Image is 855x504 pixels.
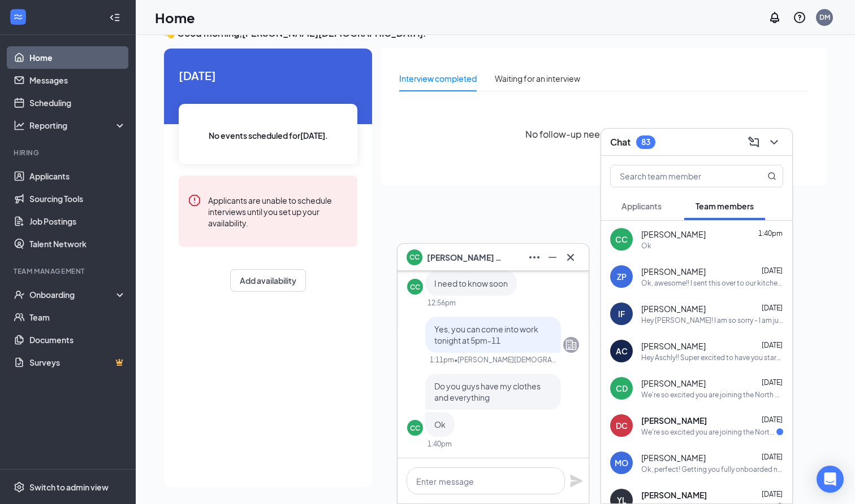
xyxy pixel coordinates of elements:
div: Hey [PERSON_NAME]! I am so sorry - I am just seeing this! Let me double check and see where they ... [641,315,783,325]
div: 1:11pm [430,355,454,365]
svg: Plane [569,474,583,488]
div: 1:40pm [427,439,452,449]
div: 12:56pm [427,298,456,308]
button: Cross [562,248,580,266]
div: MO [615,457,628,468]
a: SurveysCrown [29,351,126,374]
div: Switch to admin view [29,481,109,493]
button: ComposeMessage [745,133,763,151]
span: [DATE] [762,453,783,461]
span: Do you guys have my clothes and everything [434,381,541,402]
h1: Home [155,8,195,27]
span: Ok [434,419,446,430]
span: [PERSON_NAME] [641,378,706,389]
span: [PERSON_NAME] [641,340,706,352]
span: [PERSON_NAME] [641,303,706,314]
a: Talent Network [29,233,126,255]
div: 83 [641,137,650,147]
span: [DATE] [179,67,357,84]
svg: MagnifyingGlass [767,172,776,181]
svg: WorkstreamLogo [12,11,24,23]
button: Add availability [230,269,306,292]
a: Scheduling [29,91,126,114]
span: Applicants [621,201,662,211]
span: 1:40pm [758,229,783,238]
div: Hey Aschly!! Super excited to have you start! This is [PERSON_NAME] -- I wanted to make sure I ha... [641,353,783,362]
a: Team [29,306,126,328]
span: No events scheduled for [DATE] . [209,129,328,142]
div: We're so excited you are joining the North Platte (NE) [DEMOGRAPHIC_DATA]-fil-Ateam ! Do you know... [641,427,776,437]
input: Search team member [611,165,745,187]
div: Ok [641,241,651,251]
div: IF [618,308,625,319]
span: [DATE] [762,304,783,312]
a: Messages [29,69,126,91]
a: Applicants [29,165,126,187]
div: Hiring [14,148,124,157]
h3: Chat [610,136,631,148]
svg: Minimize [546,251,559,264]
svg: Analysis [14,120,25,131]
span: [PERSON_NAME] [641,415,707,426]
span: Yes, you can come into work tonight at 5pm-11 [434,324,538,345]
span: [PERSON_NAME] [641,452,706,463]
div: Applicants are unable to schedule interviews until you set up your availability. [208,194,348,229]
div: Ok, awesome!! I sent this over to our kitchen director and we will be back in touch with you soon... [641,278,783,288]
span: [PERSON_NAME] [641,489,707,501]
div: CC [410,423,420,433]
svg: Settings [14,481,25,493]
a: Home [29,46,126,69]
span: Team members [696,201,754,211]
div: Waiting for an interview [495,72,580,85]
a: Sourcing Tools [29,187,126,210]
span: [PERSON_NAME] [641,266,706,277]
a: Job Postings [29,210,126,233]
div: Ok, perfect! Getting you fully onboarded now [641,464,783,474]
svg: Collapse [109,12,120,23]
span: I need to know soon [434,278,508,288]
button: ChevronDown [765,133,783,151]
button: Ellipses [525,248,543,266]
div: CC [615,234,628,245]
div: DC [616,420,628,431]
svg: Error [188,194,201,207]
div: AC [616,345,628,357]
svg: Notifications [768,11,781,24]
span: [DATE] [762,341,783,349]
div: Onboarding [29,289,116,300]
div: Team Management [14,266,124,276]
div: ZP [617,271,627,282]
div: Reporting [29,120,127,131]
div: CC [410,282,420,292]
span: [DATE] [762,378,783,387]
a: Documents [29,328,126,351]
span: [PERSON_NAME] [641,229,706,240]
div: We're so excited you are joining the North Platte (NE) [DEMOGRAPHIC_DATA]-fil-Ateam ! Do you know... [641,390,783,400]
svg: ChevronDown [767,135,781,149]
div: CD [616,383,628,394]
span: [DATE] [762,415,783,424]
span: [DATE] [762,490,783,498]
span: [PERSON_NAME] Coats [427,251,506,264]
svg: Cross [564,251,577,264]
span: • [PERSON_NAME][DEMOGRAPHIC_DATA] [454,355,559,365]
svg: ComposeMessage [747,135,761,149]
span: No follow-up needed at the moment [525,127,683,141]
span: [DATE] [762,266,783,275]
div: DM [819,12,830,22]
div: Interview completed [399,72,477,85]
svg: Ellipses [528,251,541,264]
div: Open Intercom Messenger [817,466,844,493]
button: Minimize [543,248,562,266]
svg: UserCheck [14,289,25,300]
svg: QuestionInfo [793,11,806,24]
svg: Company [564,338,578,352]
